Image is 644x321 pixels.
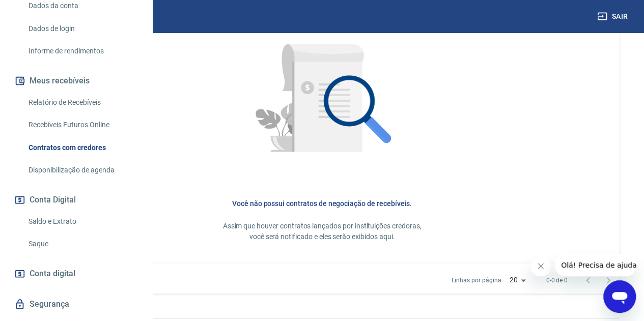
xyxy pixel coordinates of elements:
div: 20 [505,273,529,287]
iframe: Fechar mensagem [530,256,551,276]
a: Segurança [12,293,140,315]
a: Contratos com credores [24,137,140,158]
a: Saldo e Extrato [24,211,140,232]
a: Relatório de Recebíveis [24,92,140,113]
button: Meus recebíveis [12,70,140,92]
span: Assim que houver contratos lançados por instituições credoras, você será notificado e eles serão ... [223,222,422,241]
p: 0-0 de 0 [546,276,568,285]
a: Dados de login [24,18,140,39]
span: Olá! Precisa de ajuda? [6,7,86,15]
span: Conta digital [30,267,75,281]
button: Conta Digital [12,189,140,211]
button: Sair [595,7,632,26]
a: Saque [24,234,140,254]
a: Informe de rendimentos [24,41,140,62]
h6: Você não possui contratos de negociação de recebíveis. [41,198,603,209]
a: Conta digital [12,262,140,285]
img: Nenhum item encontrado [229,9,415,194]
p: Linhas por página [452,276,501,285]
a: Recebíveis Futuros Online [24,114,140,135]
iframe: Botão para abrir a janela de mensagens [603,280,636,313]
iframe: Mensagem da empresa [555,254,636,276]
a: Disponibilização de agenda [24,160,140,181]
